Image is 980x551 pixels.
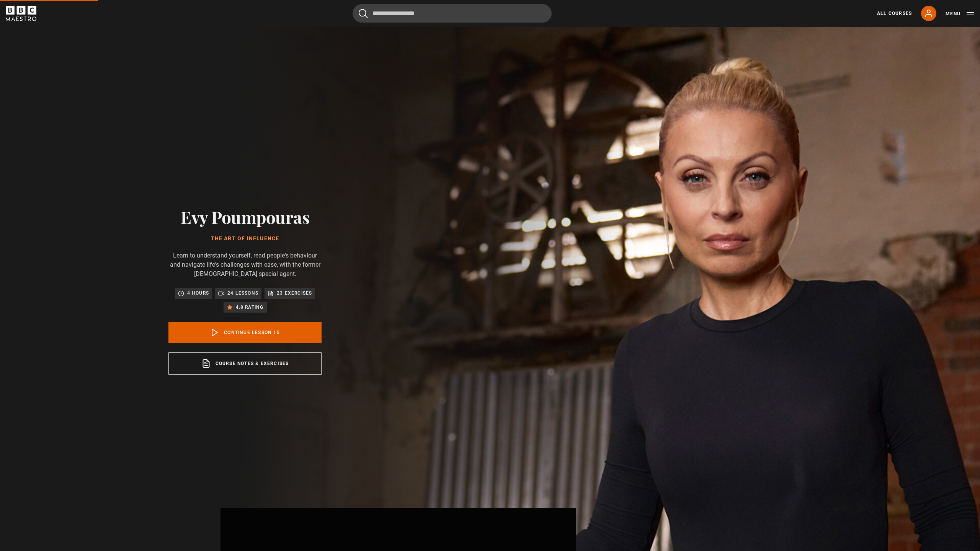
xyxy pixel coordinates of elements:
[6,6,36,21] svg: BBC Maestro
[168,207,322,227] h2: Evy Poumpouras
[168,352,322,375] a: Course notes & exercises
[359,9,368,18] button: Submit the search query
[227,289,258,297] p: 24 lessons
[168,322,322,343] a: Continue lesson 15
[168,236,322,242] h1: The Art of Influence
[187,289,209,297] p: 4 hours
[168,251,322,279] p: Learn to understand yourself, read people's behaviour and navigate life's challenges with ease, w...
[946,10,974,18] button: Toggle navigation
[877,10,912,17] a: All Courses
[353,4,552,23] input: Search
[277,289,312,297] p: 23 exercises
[236,303,264,311] p: 4.8 rating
